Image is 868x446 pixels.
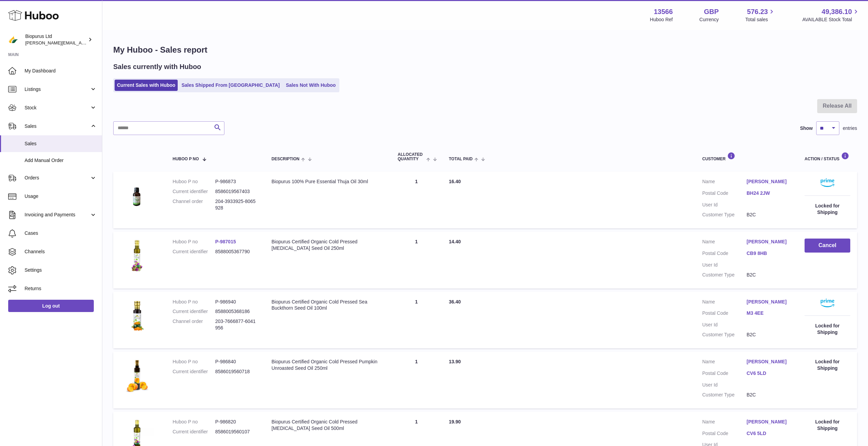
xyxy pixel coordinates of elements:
dd: P-986940 [215,299,258,305]
div: Locked for Shipping [805,359,850,371]
dd: P-986820 [215,419,258,425]
span: Orders [25,175,90,181]
a: [PERSON_NAME] [747,419,791,425]
dt: Name [702,239,747,247]
a: Current Sales with Huboo [115,80,178,91]
a: [PERSON_NAME] [747,178,791,185]
td: 1 [391,352,442,408]
dt: Name [702,178,747,187]
dd: P-986873 [215,178,258,185]
dt: Postal Code [702,250,747,258]
dt: Huboo P no [173,299,215,305]
a: P-987015 [215,239,236,244]
span: My Dashboard [25,68,97,74]
a: Sales Not With Huboo [283,80,338,91]
span: 16.40 [449,179,461,184]
dd: 8586019567403 [215,188,258,195]
span: Total sales [745,16,776,23]
dt: Name [702,359,747,367]
dt: Current identifier [173,308,215,315]
td: 1 [391,172,442,228]
img: 135661717146456.jpg [120,178,154,213]
dt: User Id [702,382,747,388]
img: primelogo.png [821,299,834,307]
dt: Customer Type [702,332,747,338]
h1: My Huboo - Sales report [113,44,857,55]
dt: Postal Code [702,310,747,318]
dd: 8588005368186 [215,308,258,315]
dd: 8586019560107 [215,429,258,435]
span: 13.90 [449,359,461,364]
div: Biopurus 100% Pure Essential Thuja Oil 30ml [271,178,384,185]
dt: User Id [702,322,747,328]
span: 19.90 [449,419,461,424]
div: Biopurus Certified Organic Cold Pressed [MEDICAL_DATA] Seed Oil 250ml [271,239,384,252]
label: Show [800,125,813,132]
span: Huboo P no [173,157,199,161]
span: Invoicing and Payments [25,212,90,218]
div: Biopurus Certified Organic Cold Pressed [MEDICAL_DATA] Seed Oil 500ml [271,419,384,432]
span: Cases [25,230,97,236]
a: 49,386.10 AVAILABLE Stock Total [802,7,860,23]
dd: 203-7666877-6041956 [215,318,258,331]
dt: Huboo P no [173,178,215,185]
span: Stock [25,105,90,111]
dt: Postal Code [702,190,747,198]
dt: Name [702,419,747,427]
div: Currency [700,16,719,23]
dt: Current identifier [173,248,215,255]
span: Sales [25,140,97,147]
img: 135661717142094.jpg [120,299,154,333]
span: 36.40 [449,299,461,305]
img: primelogo.png [821,178,834,187]
img: peter@biopurus.co.uk [8,35,18,45]
dd: 204-3933925-8065928 [215,198,258,211]
div: Locked for Shipping [805,203,850,216]
dd: 8588005367790 [215,248,258,255]
dt: User Id [702,202,747,208]
div: Biopurus Certified Organic Cold Pressed Sea Buckthorn Seed Oil 100ml [271,299,384,312]
span: Settings [25,267,97,273]
strong: GBP [704,7,719,16]
dt: Customer Type [702,212,747,218]
dd: B2C [747,332,791,338]
strong: 13566 [654,7,673,16]
div: Locked for Shipping [805,323,850,336]
dd: B2C [747,212,791,218]
a: Sales Shipped From [GEOGRAPHIC_DATA] [179,80,282,91]
span: AVAILABLE Stock Total [802,16,860,23]
dd: P-986840 [215,359,258,365]
span: entries [843,125,857,132]
div: Biopurus Certified Organic Cold Pressed Pumpkin Unroasted Seed Oil 250ml [271,359,384,371]
div: Biopurus Ltd [25,33,87,46]
span: 14.40 [449,239,461,244]
a: [PERSON_NAME] [747,239,791,245]
dt: Channel order [173,198,215,211]
a: Log out [8,300,94,312]
dd: 8586019560718 [215,368,258,375]
div: Locked for Shipping [805,419,850,432]
dt: Huboo P no [173,359,215,365]
span: Sales [25,123,90,130]
a: [PERSON_NAME] [747,359,791,365]
img: 135661717147990.jpg [120,359,154,393]
dd: B2C [747,272,791,278]
span: ALLOCATED Quantity [398,152,425,161]
a: CV6 5LD [747,430,791,437]
span: Returns [25,285,97,292]
dt: Customer Type [702,272,747,278]
div: Customer [702,152,791,161]
dt: Current identifier [173,368,215,375]
dt: Customer Type [702,392,747,398]
dt: Current identifier [173,188,215,195]
dt: Postal Code [702,370,747,378]
a: CB9 8HB [747,250,791,257]
td: 1 [391,292,442,349]
span: 49,386.10 [822,7,852,16]
dt: User Id [702,262,747,268]
span: [PERSON_NAME][EMAIL_ADDRESS][DOMAIN_NAME] [25,40,137,45]
h2: Sales currently with Huboo [113,62,201,71]
dt: Channel order [173,318,215,331]
a: BH24 2JW [747,190,791,197]
dd: B2C [747,392,791,398]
